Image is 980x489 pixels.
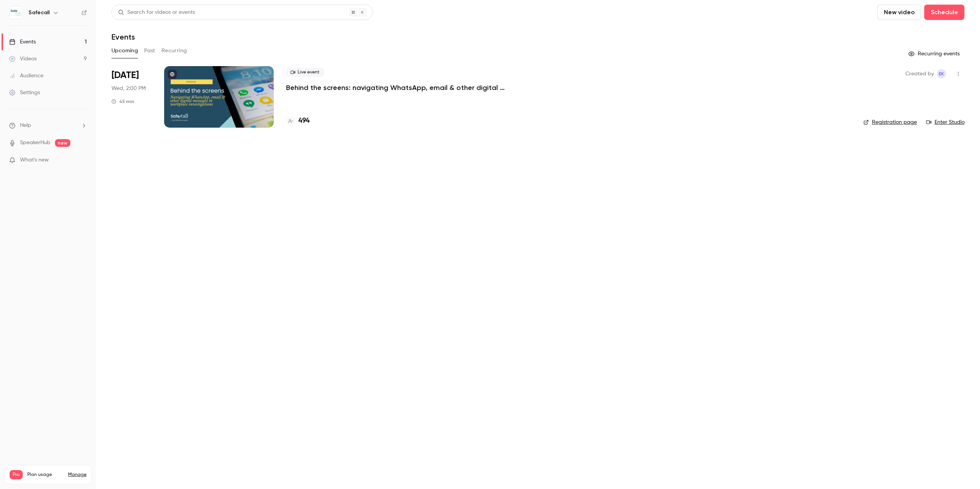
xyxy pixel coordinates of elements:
[68,472,87,478] a: Manage
[111,85,146,92] span: Wed, 2:00 PM
[286,116,309,126] a: 494
[111,69,139,81] span: [DATE]
[111,45,138,57] button: Upcoming
[286,68,324,77] span: Live event
[905,69,934,78] span: Created by
[9,38,36,46] div: Events
[877,5,921,20] button: New video
[20,139,50,147] a: SpeakerHub
[9,89,40,96] div: Settings
[905,48,965,60] button: Recurring events
[9,55,37,63] div: Videos
[20,121,31,130] span: Help
[27,472,63,478] span: Plan usage
[924,5,965,20] button: Schedule
[144,45,155,57] button: Past
[10,7,22,19] img: Safecall
[10,470,23,479] span: Pro
[161,45,187,57] button: Recurring
[864,118,917,126] a: Registration page
[286,83,517,92] a: Behind the screens: navigating WhatsApp, email & other digital messages in workplace investigations
[937,69,946,78] span: Emma` Koster
[9,121,87,130] li: help-dropdown-opener
[28,9,50,17] h6: Safecall
[298,116,309,126] h4: 494
[20,156,49,164] span: What's new
[9,72,43,80] div: Audience
[111,66,152,128] div: Oct 8 Wed, 2:00 PM (Europe/London)
[111,32,135,42] h1: Events
[55,139,70,147] span: new
[118,8,195,17] div: Search for videos or events
[78,157,87,164] iframe: Noticeable Trigger
[939,69,944,78] span: EK
[926,118,965,126] a: Enter Studio
[111,98,134,105] div: 45 min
